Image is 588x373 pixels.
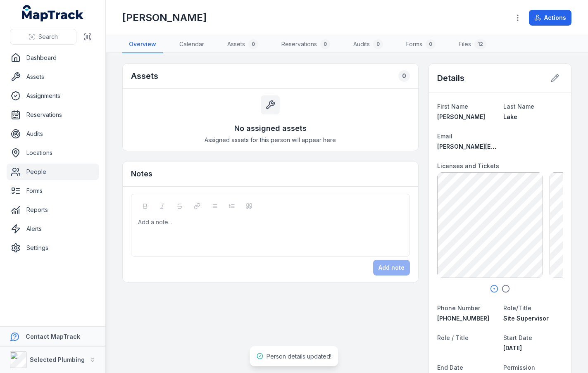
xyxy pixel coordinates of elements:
[275,36,337,53] a: Reservations0
[7,107,99,123] a: Reservations
[26,333,80,340] strong: Contact MapTrack
[347,36,390,53] a: Audits0
[437,143,585,150] span: [PERSON_NAME][EMAIL_ADDRESS][DOMAIN_NAME]
[529,10,571,26] button: Actions
[7,145,99,161] a: Locations
[7,69,99,85] a: Assets
[221,36,265,53] a: Assets0
[503,304,531,311] span: Role/Title
[437,103,468,110] span: First Name
[452,36,493,53] a: Files12
[503,334,532,341] span: Start Date
[437,113,485,120] span: [PERSON_NAME]
[437,364,463,371] span: End Date
[400,36,442,53] a: Forms0
[22,5,84,21] a: MapTrack
[205,136,336,144] span: Assigned assets for this person will appear here
[503,364,535,371] span: Permission
[267,353,331,360] span: Person details updated!
[7,88,99,104] a: Assignments
[173,36,211,53] a: Calendar
[437,72,464,84] h2: Details
[7,50,99,66] a: Dashboard
[437,334,469,341] span: Role / Title
[503,344,522,352] span: [DATE]
[30,356,85,363] strong: Selected Plumbing
[234,123,307,134] h3: No assigned assets
[10,29,76,45] button: Search
[503,344,522,352] time: 10/3/2023, 12:00:00 AM
[373,39,383,49] div: 0
[248,39,258,49] div: 0
[320,39,330,49] div: 0
[7,126,99,142] a: Audits
[131,70,158,82] h2: Assets
[122,36,163,53] a: Overview
[474,39,486,49] div: 12
[437,304,480,311] span: Phone Number
[7,164,99,180] a: People
[426,39,436,49] div: 0
[437,133,452,140] span: Email
[7,221,99,237] a: Alerts
[503,103,534,110] span: Last Name
[7,240,99,256] a: Settings
[131,168,152,180] h3: Notes
[38,33,58,41] span: Search
[503,315,549,322] span: Site Supervisor
[503,113,517,120] span: Lake
[437,162,499,169] span: Licenses and Tickets
[7,183,99,199] a: Forms
[437,315,489,322] span: [PHONE_NUMBER]
[7,202,99,218] a: Reports
[398,70,410,82] div: 0
[122,11,207,24] h1: [PERSON_NAME]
